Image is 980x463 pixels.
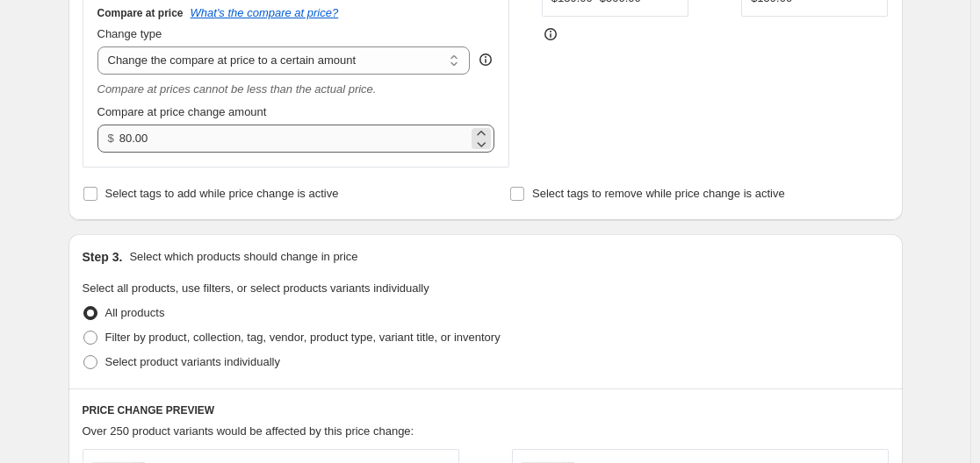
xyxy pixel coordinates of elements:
[97,105,267,118] span: Compare at price change amount
[83,248,123,266] h2: Step 3.
[532,187,785,200] span: Select tags to remove while price change is active
[83,281,429,295] span: Select all products, use filters, or select products variants individually
[119,125,468,153] input: 80.00
[105,331,501,344] span: Filter by product, collection, tag, vendor, product type, variant title, or inventory
[97,6,184,20] h3: Compare at price
[105,355,280,368] span: Select product variants individually
[477,51,494,68] div: help
[83,424,414,438] span: Over 250 product variants would be affected by this price change:
[97,27,162,40] span: Change type
[105,187,339,200] span: Select tags to add while price change is active
[108,132,114,145] span: $
[105,306,165,319] span: All products
[191,6,339,19] button: What's the compare at price?
[97,82,377,96] i: Compare at prices cannot be less than the actual price.
[83,403,889,417] h6: PRICE CHANGE PREVIEW
[129,248,357,266] p: Select which products should change in price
